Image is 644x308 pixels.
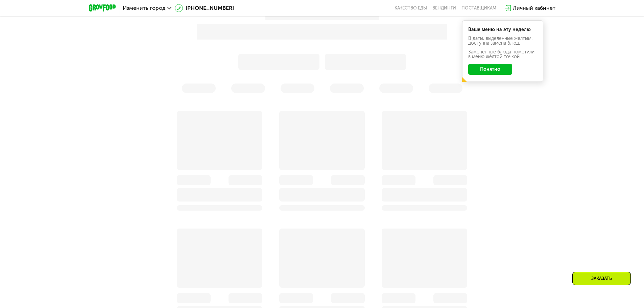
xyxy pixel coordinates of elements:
[468,36,537,46] div: В даты, выделенные желтым, доступна замена блюд.
[395,5,427,11] a: Качество еды
[175,4,234,12] a: [PHONE_NUMBER]
[123,5,166,11] span: Изменить город
[468,50,537,59] div: Заменённые блюда пометили в меню жёлтой точкой.
[432,5,456,11] a: Вендинги
[513,4,555,12] div: Личный кабинет
[468,27,537,32] div: Ваше меню на эту неделю
[468,64,512,75] button: Понятно
[572,272,631,285] div: Заказать
[461,5,496,11] div: поставщикам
